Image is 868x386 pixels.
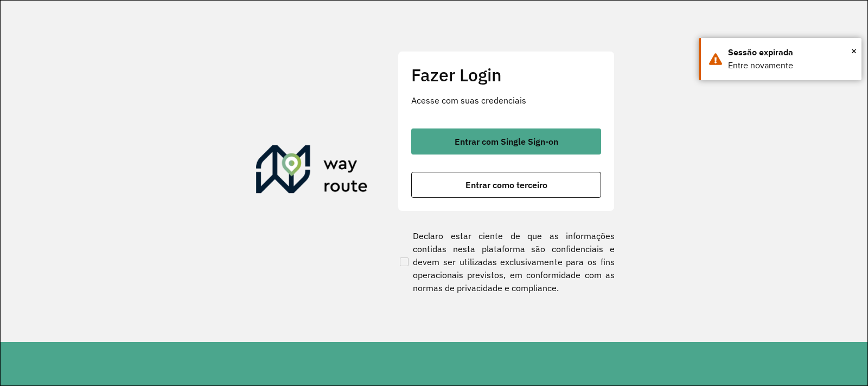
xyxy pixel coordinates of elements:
span: Entrar como terceiro [465,181,547,189]
div: Entre novamente [728,59,853,72]
span: Entrar com Single Sign-on [455,137,558,146]
button: Close [851,43,857,59]
label: Declaro estar ciente de que as informações contidas nesta plataforma são confidenciais e devem se... [398,229,615,294]
button: button [411,172,601,198]
h2: Fazer Login [411,65,601,85]
img: Roteirizador AmbevTech [256,145,368,197]
p: Acesse com suas credenciais [411,94,601,107]
span: × [851,43,857,59]
div: Sessão expirada [728,46,853,59]
button: button [411,128,601,155]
